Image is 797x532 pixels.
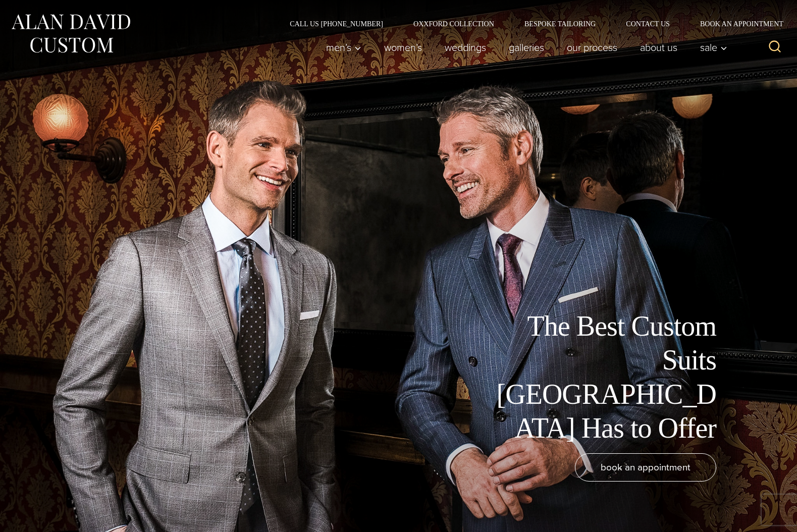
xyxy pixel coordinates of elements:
span: book an appointment [601,460,690,474]
span: Men’s [326,42,361,52]
h1: The Best Custom Suits [GEOGRAPHIC_DATA] Has to Offer [489,309,716,445]
a: Contact Us [611,20,685,27]
a: weddings [434,37,498,58]
nav: Primary Navigation [315,37,733,58]
img: Alan David Custom [10,11,131,56]
a: Galleries [498,37,556,58]
span: Sale [700,42,727,52]
a: About Us [629,37,689,58]
a: Call Us [PHONE_NUMBER] [275,20,398,27]
a: book an appointment [575,453,716,482]
a: Book an Appointment [685,20,787,27]
a: Women’s [373,37,434,58]
a: Bespoke Tailoring [509,20,611,27]
nav: Secondary Navigation [275,20,787,27]
a: Our Process [556,37,629,58]
button: View Search Form [763,35,787,60]
a: Oxxford Collection [398,20,509,27]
